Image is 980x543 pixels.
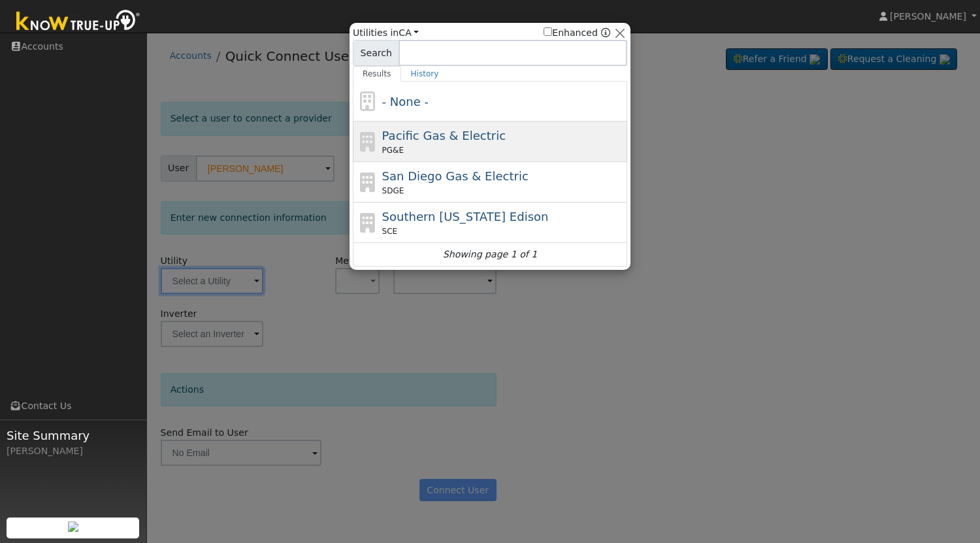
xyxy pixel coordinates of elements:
[890,11,966,22] span: [PERSON_NAME]
[443,248,537,261] i: Showing page 1 of 1
[382,144,404,156] span: PG&E
[401,66,449,82] a: History
[382,169,529,183] span: San Diego Gas & Electric
[382,225,398,237] span: SCE
[353,40,399,66] span: Search
[7,427,140,444] span: Site Summary
[382,95,429,108] span: - None -
[544,26,610,40] span: Show enhanced providers
[7,444,140,458] div: [PERSON_NAME]
[544,27,552,36] input: Enhanced
[382,129,506,142] span: Pacific Gas & Electric
[601,27,610,38] a: Enhanced Providers
[399,27,419,38] a: CA
[544,26,598,40] label: Enhanced
[382,210,549,223] span: Southern [US_STATE] Edison
[353,26,419,40] span: Utilities in
[10,7,147,37] img: Know True-Up
[68,521,78,532] img: retrieve
[353,66,401,82] a: Results
[382,185,404,197] span: SDGE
